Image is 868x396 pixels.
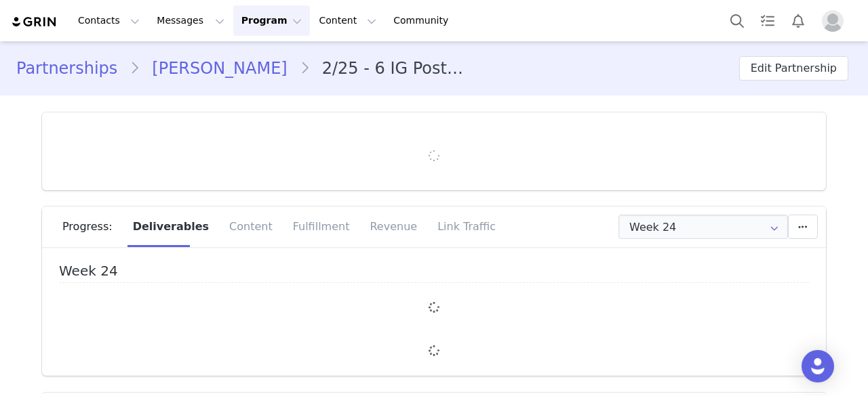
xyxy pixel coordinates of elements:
[16,56,130,81] a: Partnerships
[618,215,788,239] input: Select
[149,5,232,36] button: Messages
[802,350,834,382] div: Open Intercom Messenger
[783,5,813,36] button: Notifications
[814,10,857,32] button: Profile
[359,206,427,247] div: Revenue
[140,56,299,81] a: [PERSON_NAME]
[722,5,752,36] button: Search
[822,10,844,32] img: placeholder-profile.jpg
[59,263,809,283] h4: Week 24
[311,5,384,36] button: Content
[62,206,123,247] div: Progress:
[123,206,219,247] div: Deliverables
[70,5,148,36] button: Contacts
[233,5,311,36] button: Program
[219,206,283,247] div: Content
[385,5,462,36] a: Community
[753,5,783,36] a: Tasks
[283,206,360,247] div: Fulfillment
[11,16,58,28] img: grin logo
[739,56,848,81] button: Edit Partnership
[427,206,496,247] div: Link Traffic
